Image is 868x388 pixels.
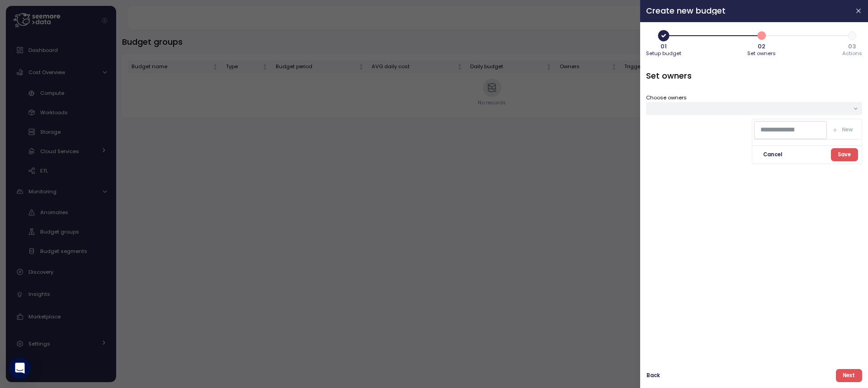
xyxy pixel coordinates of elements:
[827,123,860,136] button: New
[849,43,856,49] span: 03
[831,148,858,161] button: Save
[9,357,31,379] div: Open Intercom Messenger
[646,70,862,81] h3: Set owners
[646,369,660,382] span: Back
[646,94,687,102] label: Choose owners
[763,149,782,161] span: Cancel
[748,28,776,58] button: 202Set owners
[646,28,681,58] button: 01Setup budget
[756,148,789,161] button: Cancel
[646,369,660,382] button: Back
[842,28,862,58] button: 303Actions
[748,51,776,56] span: Set owners
[842,124,853,136] span: New
[836,369,862,382] button: Next
[646,7,848,15] h2: Create new budget
[646,51,681,56] span: Setup budget
[838,149,851,161] span: Save
[843,369,855,382] span: Next
[842,51,862,56] span: Actions
[660,43,667,49] span: 01
[758,43,766,49] span: 02
[754,28,769,43] span: 2
[844,28,860,43] span: 3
